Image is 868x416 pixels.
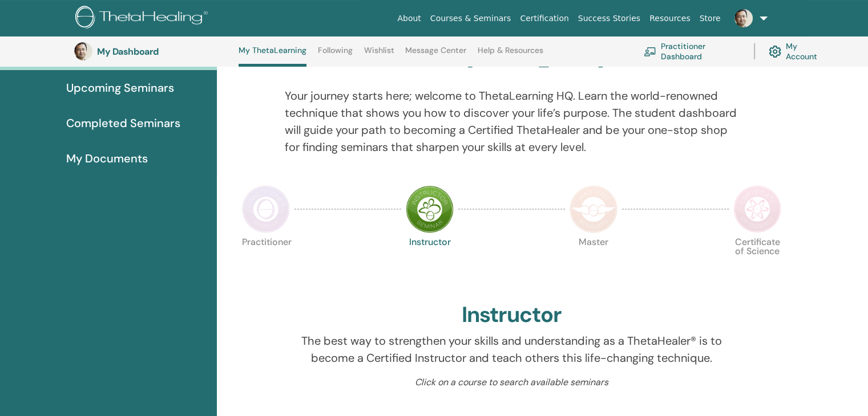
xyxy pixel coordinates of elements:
a: My Account [769,39,826,64]
p: The best way to strengthen your skills and understanding as a ThetaHealer® is to become a Certifi... [285,332,739,366]
span: My Documents [66,150,148,167]
a: My ThetaLearning [239,46,306,67]
a: Store [695,8,725,29]
img: logo.png [75,6,212,31]
span: Upcoming Seminars [66,79,174,96]
a: Resources [645,8,695,29]
img: cog.svg [769,43,781,60]
img: Master [570,185,617,233]
a: Following [318,46,353,64]
a: Success Stories [574,8,645,29]
a: Help & Resources [478,46,543,64]
img: Practitioner [242,185,290,233]
h3: My Dashboard [97,46,211,57]
p: Your journey starts here; welcome to ThetaLearning HQ. Learn the world-renowned technique that sh... [285,87,739,156]
img: Instructor [406,185,454,233]
p: Instructor [406,238,454,286]
img: Certificate of Science [733,185,781,233]
p: Click on a course to search available seminars [285,376,739,389]
a: Courses & Seminars [426,8,516,29]
p: Certificate of Science [733,238,781,286]
a: About [393,8,425,29]
a: Practitioner Dashboard [644,39,740,64]
h3: Hello, [PERSON_NAME] [421,48,603,69]
a: Certification [515,8,573,29]
span: Completed Seminars [66,115,180,132]
a: Wishlist [364,46,394,64]
h2: Instructor [462,302,562,328]
p: Master [570,238,617,286]
img: chalkboard-teacher.svg [644,47,656,56]
img: default.jpg [74,42,92,60]
p: Practitioner [242,238,290,286]
a: Message Center [405,46,466,64]
img: default.jpg [734,9,753,27]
